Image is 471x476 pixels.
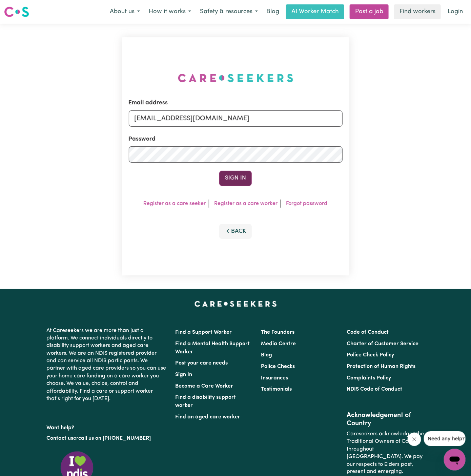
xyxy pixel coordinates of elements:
[144,201,206,206] a: Register as a care seeker
[46,421,167,432] p: Want help?
[350,4,389,19] a: Post a job
[46,324,167,406] p: At Careseekers we are more than just a platform. We connect individuals directly to disability su...
[129,99,168,107] label: Email address
[4,6,29,18] img: Careseekers logo
[175,341,250,355] a: Find a Mental Health Support Worker
[394,4,441,19] a: Find workers
[261,387,292,392] a: Testimonials
[347,387,403,392] a: NDIS Code of Conduct
[46,436,73,441] a: Contact us
[347,375,391,381] a: Complaints Policy
[175,330,232,335] a: Find a Support Worker
[261,352,272,358] a: Blog
[444,449,466,471] iframe: Button to launch messaging window
[175,395,236,408] a: Find a disability support worker
[219,171,252,186] button: Sign In
[175,360,228,366] a: Post your care needs
[347,341,419,347] a: Charter of Customer Service
[46,432,167,445] p: or
[196,5,262,19] button: Safety & resources
[444,4,467,19] a: Login
[194,301,277,307] a: Careseekers home page
[129,110,343,127] input: Email address
[261,341,296,347] a: Media Centre
[175,372,192,377] a: Sign In
[424,431,466,446] iframe: Message from company
[105,5,144,19] button: About us
[144,5,196,19] button: How it works
[347,352,394,358] a: Police Check Policy
[261,330,294,335] a: The Founders
[78,436,151,441] a: call us on [PHONE_NUMBER]
[347,330,389,335] a: Code of Conduct
[408,433,421,446] iframe: Close message
[286,4,344,19] a: AI Worker Match
[214,201,278,206] a: Register as a care worker
[219,224,252,239] button: Back
[175,414,240,420] a: Find an aged care worker
[129,135,156,144] label: Password
[261,375,288,381] a: Insurances
[347,411,425,428] h2: Acknowledgement of Country
[262,4,283,19] a: Blog
[286,201,328,206] a: Forgot password
[4,4,29,20] a: Careseekers logo
[261,364,295,369] a: Police Checks
[175,384,233,389] a: Become a Care Worker
[347,364,416,369] a: Protection of Human Rights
